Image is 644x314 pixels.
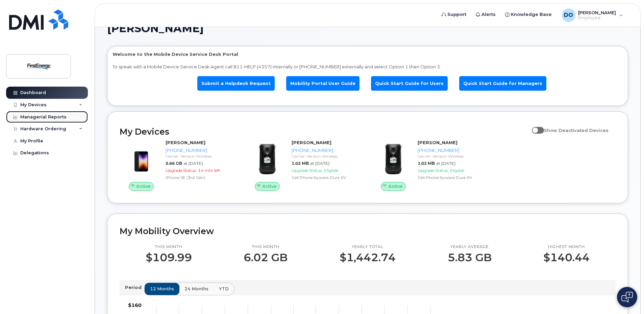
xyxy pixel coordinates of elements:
a: Alerts [471,8,500,21]
div: Carrier: Verizon Wireless [292,153,361,159]
p: Highest month [543,244,590,250]
span: 1.02 MB [292,161,309,166]
strong: [PERSON_NAME] [166,140,205,145]
div: Carrier: Verizon Wireless [166,153,235,159]
p: To speak with a Mobile Device Service Desk Agent call 811-HELP (4357) internally or [PHONE_NUMBER... [113,64,623,70]
div: Cell Phone Kyocera Dura XV [418,175,487,180]
span: Employee [578,15,616,21]
span: 24 months [184,286,208,292]
h2: My Mobility Overview [120,226,616,236]
span: Upgrade Status: [292,168,323,173]
div: Doyle, Oliver J [557,8,628,22]
a: Active[PERSON_NAME][PHONE_NUMBER]Carrier: Verizon Wireless1.02 MBat [DATE]Upgrade Status:Eligible... [246,139,364,191]
strong: [PERSON_NAME] [292,140,331,145]
span: Knowledge Base [511,11,552,18]
span: Active [262,183,277,189]
a: Support [437,8,471,21]
span: at [DATE] [310,161,329,166]
span: at [DATE] [183,161,203,166]
p: 5.83 GB [448,251,492,264]
div: [PHONE_NUMBER] [418,147,487,154]
div: [PHONE_NUMBER] [292,147,361,154]
p: This month [244,244,288,250]
p: $1,442.74 [340,251,396,264]
img: image20231002-3703462-1jxprgc.jpeg [377,143,410,175]
span: 5.66 GB [166,161,182,166]
img: image20231002-3703462-1jxprgc.jpeg [251,143,283,175]
span: Active [136,183,151,189]
span: 14 mth left [198,168,220,173]
p: This month [146,244,192,250]
span: Eligible [324,168,338,173]
span: Show Deactivated Devices [544,128,609,133]
div: [PHONE_NUMBER] [166,147,235,154]
p: $140.44 [543,251,590,264]
tspan: $160 [128,302,142,309]
p: 6.02 GB [244,251,288,264]
div: Cell Phone Kyocera Dura XV [292,175,361,180]
img: image20231002-3703462-1angbar.jpeg [125,143,157,175]
p: Welcome to the Mobile Device Service Desk Portal [113,51,623,58]
span: Upgrade Status: [166,168,197,173]
h2: My Devices [120,127,528,137]
div: Carrier: Verizon Wireless [418,153,487,159]
p: $109.99 [146,251,192,264]
a: Active[PERSON_NAME][PHONE_NUMBER]Carrier: Verizon Wireless5.66 GBat [DATE]Upgrade Status:14 mth l... [120,139,238,191]
a: Quick Start Guide for Users [371,76,448,91]
span: [PERSON_NAME] [107,23,204,33]
p: Yearly average [448,244,492,250]
span: YTD [219,286,229,292]
a: Mobility Portal User Guide [286,76,360,91]
span: Support [447,11,466,18]
strong: [PERSON_NAME] [418,140,457,145]
span: 1.02 MB [418,161,435,166]
p: Period [125,284,144,291]
a: Knowledge Base [500,8,556,21]
a: Quick Start Guide for Managers [459,76,546,91]
p: Yearly total [340,244,396,250]
img: Open chat [621,292,633,302]
span: [PERSON_NAME] [578,10,616,15]
span: Active [388,183,403,189]
a: Submit a Helpdesk Request [197,76,275,91]
span: Alerts [481,11,496,18]
span: Upgrade Status: [418,168,449,173]
span: DO [564,11,573,19]
span: at [DATE] [436,161,455,166]
div: iPhone SE (3rd Gen) [166,175,235,180]
span: Eligible [450,168,464,173]
input: Show Deactivated Devices [532,124,537,129]
a: Active[PERSON_NAME][PHONE_NUMBER]Carrier: Verizon Wireless1.02 MBat [DATE]Upgrade Status:Eligible... [372,139,490,191]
